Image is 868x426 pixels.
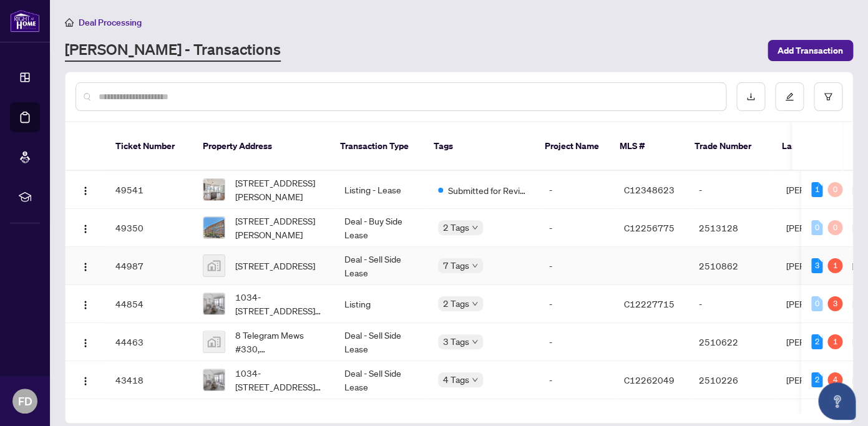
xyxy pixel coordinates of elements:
td: - [539,247,614,285]
td: 49350 [105,209,193,247]
span: [STREET_ADDRESS] [235,259,315,273]
span: FD [18,392,32,410]
img: Logo [80,376,90,386]
div: 0 [827,182,842,197]
th: Project Name [535,122,610,171]
button: Add Transaction [768,40,853,61]
th: Tags [424,122,535,171]
span: Deal Processing [79,17,142,28]
span: down [472,225,478,231]
img: Logo [80,300,90,310]
button: Logo [76,218,95,238]
span: 2 Tags [443,296,469,311]
td: Listing [334,285,428,323]
button: edit [775,82,804,111]
td: - [539,361,614,399]
td: Deal - Sell Side Lease [334,323,428,361]
th: Property Address [193,122,330,171]
td: 44987 [105,247,193,285]
td: - [539,285,614,323]
td: Deal - Sell Side Lease [334,361,428,399]
td: 43418 [105,361,193,399]
div: 4 [827,372,842,387]
span: down [472,339,478,345]
span: edit [785,92,794,101]
span: 8 Telegram Mews #330, [GEOGRAPHIC_DATA], [GEOGRAPHIC_DATA], [GEOGRAPHIC_DATA] [235,328,324,356]
img: Logo [80,262,90,272]
span: 1034-[STREET_ADDRESS][PERSON_NAME] [235,366,324,394]
span: down [472,301,478,307]
td: Deal - Buy Side Lease [334,209,428,247]
span: filter [824,92,832,101]
th: Transaction Type [330,122,424,171]
th: Ticket Number [105,122,193,171]
th: Trade Number [685,122,772,171]
span: down [472,377,478,383]
div: 1 [827,334,842,349]
span: download [746,92,755,101]
td: - [689,171,776,209]
span: 1034-[STREET_ADDRESS][PERSON_NAME] [235,290,324,317]
button: Logo [76,180,95,200]
td: - [689,285,776,323]
th: MLS # [610,122,685,171]
img: thumbnail-img [203,331,225,352]
span: 2 Tags [443,220,469,235]
img: thumbnail-img [203,369,225,390]
div: 0 [827,220,842,235]
button: Logo [76,256,95,276]
span: C12227715 [624,298,675,309]
div: 3 [827,296,842,311]
button: filter [814,82,842,111]
td: 44854 [105,285,193,323]
div: 0 [811,296,822,311]
button: Open asap [818,382,856,420]
button: download [736,82,765,111]
img: Logo [80,186,90,196]
div: 1 [811,182,822,197]
span: [STREET_ADDRESS][PERSON_NAME] [235,214,324,241]
span: down [472,263,478,269]
span: home [65,18,74,27]
td: 2510226 [689,361,776,399]
a: [PERSON_NAME] - Transactions [65,39,281,62]
td: 49541 [105,171,193,209]
div: 1 [827,258,842,273]
button: Logo [76,294,95,314]
td: 2510622 [689,323,776,361]
img: Logo [80,338,90,348]
td: - [539,171,614,209]
button: Logo [76,370,95,390]
div: 3 [811,258,822,273]
span: C12348623 [624,184,675,195]
div: 2 [811,372,822,387]
span: 4 Tags [443,372,469,387]
td: 2510862 [689,247,776,285]
td: 2513128 [689,209,776,247]
span: C12262049 [624,374,675,385]
img: thumbnail-img [203,293,225,314]
img: thumbnail-img [203,217,225,238]
td: Deal - Sell Side Lease [334,247,428,285]
td: 44463 [105,323,193,361]
span: 7 Tags [443,258,469,273]
span: 3 Tags [443,334,469,349]
th: Last Updated By [772,122,866,171]
span: Submitted for Review [448,183,529,197]
td: - [539,323,614,361]
img: thumbnail-img [203,179,225,200]
img: logo [10,9,40,32]
div: 0 [811,220,822,235]
td: - [539,209,614,247]
span: Add Transaction [778,41,843,61]
img: Logo [80,224,90,234]
td: Listing - Lease [334,171,428,209]
img: thumbnail-img [203,255,225,276]
span: C12256775 [624,222,675,233]
button: Logo [76,332,95,352]
div: 2 [811,334,822,349]
span: [STREET_ADDRESS][PERSON_NAME] [235,176,324,203]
